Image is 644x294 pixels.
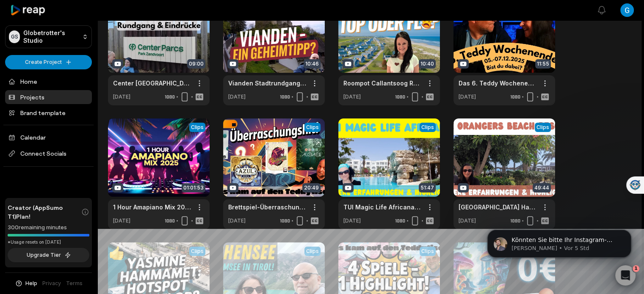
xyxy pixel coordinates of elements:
a: 1 Hour Amapiano Mix 2025 | Best African Deep House & Piano Vibes [113,203,191,212]
a: Vianden Stadtrundgang – Lohnt sich ein Besuch? | [PERSON_NAME] und [PERSON_NAME] auf Reisen [228,79,306,88]
a: Brettspiel-Überraschung! Ersteindrücke zu Algae Inc, Azul Duel, Pina Coladice & Playball [228,203,306,212]
button: Create Project [5,55,92,69]
div: *Usage resets on [DATE] [8,239,89,245]
p: Globetrotter's Studio [23,29,79,44]
a: [GEOGRAPHIC_DATA] Hammamet: Erfahrungsbericht & Eindrücke | [PERSON_NAME] und [PERSON_NAME] auf R... [459,203,536,212]
span: Help [25,280,37,287]
button: Upgrade Tier [8,248,89,262]
a: Center [GEOGRAPHIC_DATA]: Rundgang & Eindrücke | [PERSON_NAME] und [PERSON_NAME] auf Reisen [113,79,191,88]
a: Roompot Callantsoog Rundgang: Lohnt sich der Ferienpark? | Anna & [PERSON_NAME] auf Reisen [343,79,421,88]
span: Connect Socials [5,146,92,161]
div: 300 remaining minutes [8,223,89,232]
a: Home [5,74,92,88]
a: Projects [5,90,92,104]
a: Terms [66,280,83,287]
a: Calendar [5,130,92,144]
a: Privacy [42,280,61,287]
a: Brand template [5,106,92,120]
a: Das 6. Teddy Wochenende - Seid ihr dabei? Jetzt anmelden [459,79,536,88]
span: 1 [633,265,639,272]
iframe: Intercom notifications Nachricht [475,212,644,271]
button: Help [15,280,37,287]
span: Creator (AppSumo T1) Plan! [8,203,81,221]
iframe: Intercom live chat [615,265,636,286]
div: GS [9,30,20,43]
a: TUI Magic Life Africana Hammamet: Erfahrungsbericht & Eindrücke | [PERSON_NAME] und [PERSON_NAME]... [343,203,421,212]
